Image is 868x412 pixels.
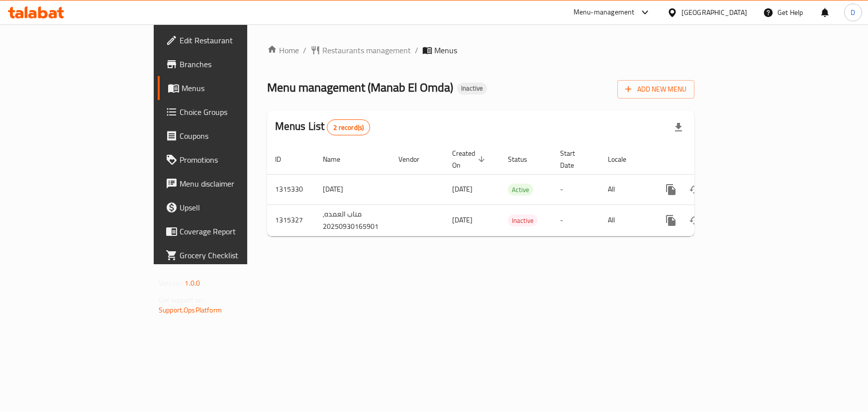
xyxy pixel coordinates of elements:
span: Get support on: [159,294,204,307]
span: Status [508,153,540,165]
li: / [415,44,418,56]
span: Inactive [508,215,538,226]
button: more [659,178,683,202]
button: more [659,208,683,232]
span: Coverage Report [180,225,290,237]
th: Actions [651,144,763,175]
span: Start Date [560,147,588,171]
td: - [552,174,600,205]
div: Active [508,184,533,196]
table: enhanced table [267,144,763,236]
span: Name [323,153,353,165]
a: Branches [158,52,298,76]
span: Choice Groups [180,106,290,118]
span: Branches [180,58,290,70]
a: Restaurants management [310,44,411,56]
button: Change Status [683,178,707,202]
span: [DATE] [452,213,473,226]
a: Menu disclaimer [158,172,298,196]
h2: Menus List [275,119,370,135]
li: / [303,44,306,56]
div: Export file [667,115,690,139]
span: Add New Menu [625,83,686,96]
a: Support.OpsPlatform [159,304,222,316]
a: Promotions [158,148,298,172]
a: Upsell [158,196,298,219]
span: 1.0.0 [185,277,200,290]
a: Grocery Checklist [158,243,298,267]
td: - [552,205,600,236]
span: Active [508,184,533,196]
span: Grocery Checklist [180,249,290,261]
span: D [851,7,855,18]
div: Inactive [457,83,487,95]
button: Change Status [683,208,707,232]
nav: breadcrumb [267,44,694,56]
a: Menus [158,76,298,100]
span: 2 record(s) [327,123,370,132]
span: Inactive [457,84,487,93]
span: Promotions [180,154,290,166]
td: مناب العمده, 20250930165901 [315,205,390,236]
span: Created On [452,147,488,171]
a: Edit Restaurant [158,28,298,52]
a: Coupons [158,124,298,148]
div: Menu-management [574,6,635,18]
td: All [600,174,651,205]
span: [DATE] [452,183,473,196]
span: Upsell [180,202,290,213]
span: ID [275,153,294,165]
span: Edit Restaurant [180,34,290,46]
div: Inactive [508,214,538,226]
a: Choice Groups [158,100,298,124]
a: Coverage Report [158,219,298,243]
span: Menus [182,82,290,94]
span: Menu management ( Manab El Omda ) [267,76,453,99]
button: Add New Menu [617,80,694,99]
div: Total records count [327,119,370,135]
span: Locale [608,153,639,165]
span: Vendor [398,153,432,165]
span: Menu disclaimer [180,178,290,190]
span: Version: [159,277,183,290]
td: All [600,205,651,236]
span: Menus [434,44,457,56]
span: Restaurants management [322,44,411,56]
td: [DATE] [315,174,390,205]
div: [GEOGRAPHIC_DATA] [681,7,747,18]
span: Coupons [180,130,290,142]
